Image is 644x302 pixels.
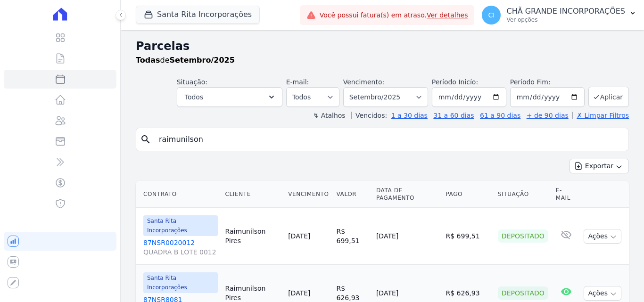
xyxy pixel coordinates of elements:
[153,130,625,149] input: Buscar por nome do lote ou do cliente
[372,208,442,265] td: [DATE]
[427,11,468,19] a: Ver detalhes
[288,232,310,240] a: [DATE]
[584,286,621,301] button: Ações
[570,159,629,173] button: Exportar
[177,87,282,107] button: Todos
[480,112,520,119] a: 61 a 90 dias
[506,7,625,16] p: CHÃ GRANDE INCORPORAÇÕES
[143,272,218,293] span: Santa Rita Incorporações
[136,6,260,24] button: Santa Rita Incorporações
[432,78,478,86] label: Período Inicío:
[372,181,442,208] th: Data de Pagamento
[143,238,218,257] a: 87NSR0020012QUADRA B LOTE 0012
[136,55,235,66] p: de
[313,112,345,119] label: ↯ Atalhos
[498,286,548,300] div: Depositado
[170,56,235,65] strong: Setembro/2025
[588,87,629,107] button: Aplicar
[498,229,548,243] div: Depositado
[143,247,218,257] span: QUADRA B LOTE 0012
[351,112,387,119] label: Vencidos:
[333,181,372,208] th: Valor
[136,181,222,208] th: Contrato
[136,56,160,65] strong: Todas
[391,112,428,119] a: 1 a 30 dias
[284,181,332,208] th: Vencimento
[572,112,629,119] a: ✗ Limpar Filtros
[177,78,207,86] label: Situação:
[527,112,569,119] a: + de 90 dias
[474,2,644,28] button: CI CHÃ GRANDE INCORPORAÇÕES Ver opções
[333,208,372,265] td: R$ 699,51
[286,78,309,86] label: E-mail:
[494,181,552,208] th: Situação
[222,208,285,265] td: Raimunilson Pires
[510,77,585,87] label: Período Fim:
[320,10,468,20] span: Você possui fatura(s) em atraso.
[140,134,151,145] i: search
[136,38,629,55] h2: Parcelas
[584,229,621,244] button: Ações
[185,91,203,103] span: Todos
[288,289,310,297] a: [DATE]
[433,112,474,119] a: 31 a 60 dias
[143,215,218,236] span: Santa Rita Incorporações
[506,16,625,24] p: Ver opções
[552,181,580,208] th: E-mail
[442,181,494,208] th: Pago
[343,78,384,86] label: Vencimento:
[488,12,495,18] span: CI
[442,208,494,265] td: R$ 699,51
